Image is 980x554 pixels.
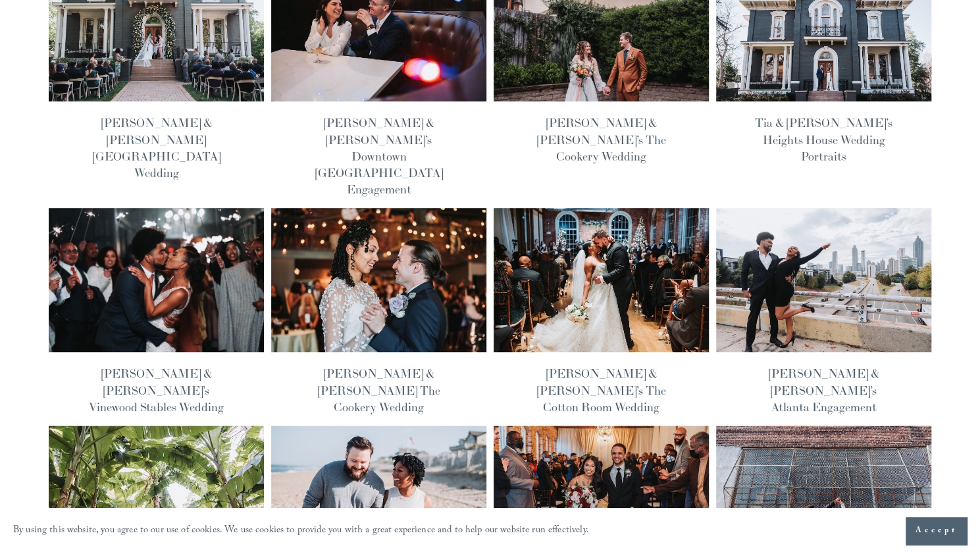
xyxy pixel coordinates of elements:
a: [PERSON_NAME] & [PERSON_NAME][GEOGRAPHIC_DATA] Wedding [93,115,220,180]
img: Shakira &amp; Shawn’s Atlanta Engagement [715,207,932,353]
p: By using this website, you agree to our use of cookies. We use cookies to provide you with a grea... [13,522,589,541]
a: [PERSON_NAME] & [PERSON_NAME]’s The Cookery Wedding [536,115,665,163]
a: Tia & [PERSON_NAME]’s Heights House Wedding Portraits [755,115,892,163]
img: Bethany &amp; Alexander’s The Cookery Wedding [270,207,487,353]
a: [PERSON_NAME] & [PERSON_NAME]’s Vinewood Stables Wedding [89,366,224,414]
a: [PERSON_NAME] & [PERSON_NAME] The Cookery Wedding [318,366,440,414]
button: Accept [906,517,967,545]
a: [PERSON_NAME] & [PERSON_NAME]’s Atlanta Engagement [768,366,879,414]
a: [PERSON_NAME] & [PERSON_NAME]’s Downtown [GEOGRAPHIC_DATA] Engagement [315,115,443,197]
img: Lauren &amp; Ian’s The Cotton Room Wedding [492,207,709,353]
span: Accept [916,524,957,538]
a: [PERSON_NAME] & [PERSON_NAME]’s The Cotton Room Wedding [536,366,665,414]
img: Shakira &amp; Shawn’s Vinewood Stables Wedding [48,207,265,353]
